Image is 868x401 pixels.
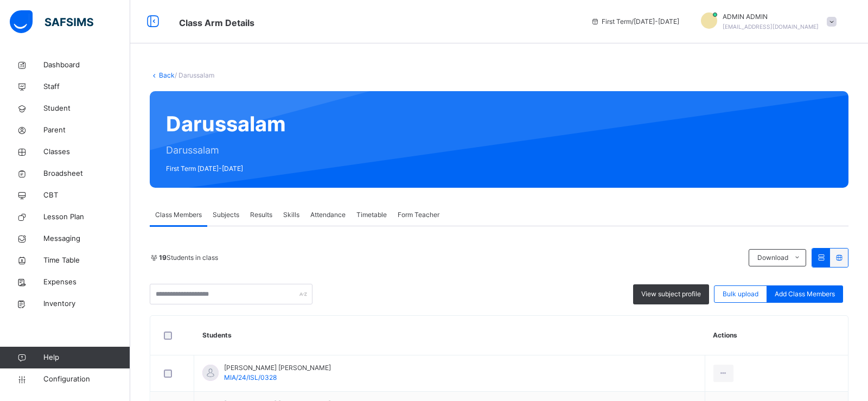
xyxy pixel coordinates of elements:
span: [PERSON_NAME] [PERSON_NAME] [224,363,331,373]
span: MIA/24/ISL/0328 [224,373,277,381]
span: Skills [283,210,299,220]
img: safsims [10,10,93,33]
span: Configuration [43,374,130,385]
span: Lesson Plan [43,212,130,222]
span: Dashboard [43,60,130,71]
span: Timetable [356,210,387,220]
span: Attendance [310,210,346,220]
span: Parent [43,125,130,136]
div: ADMINADMIN [690,12,842,31]
span: Student [43,103,130,114]
span: session/term information [591,17,679,27]
span: Staff [43,81,130,92]
span: Messaging [43,233,130,244]
span: / Darussalam [175,71,214,79]
span: Broadsheet [43,168,130,179]
span: Class Members [155,210,202,220]
th: Actions [705,316,848,355]
span: ADMIN ADMIN [723,12,819,22]
span: Help [43,352,130,363]
span: Download [757,253,788,263]
span: Add Class Members [775,289,835,299]
span: Subjects [213,210,239,220]
span: View subject profile [641,289,701,299]
span: Results [250,210,272,220]
span: CBT [43,190,130,201]
span: Form Teacher [398,210,439,220]
span: Class Arm Details [179,17,254,28]
b: 19 [159,253,167,262]
span: Classes [43,147,130,157]
span: Time Table [43,255,130,266]
span: Expenses [43,277,130,288]
span: [EMAIL_ADDRESS][DOMAIN_NAME] [723,23,819,30]
th: Students [194,316,705,355]
span: Bulk upload [723,289,758,299]
span: Students in class [159,253,218,263]
span: Inventory [43,298,130,309]
a: Back [159,71,175,79]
